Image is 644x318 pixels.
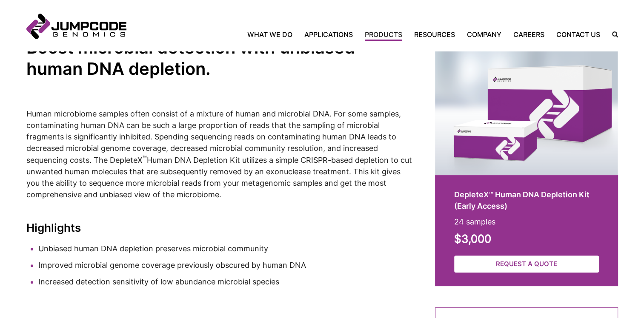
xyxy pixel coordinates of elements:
[38,243,414,254] li: Unbiased human DNA depletion preserves microbial community
[26,221,414,234] h3: Highlights
[507,29,550,40] a: Careers
[298,29,359,40] a: Applications
[550,29,606,40] a: Contact Us
[26,37,414,79] h2: Boost microbial detection with unbiased human DNA depletion.
[454,216,599,227] p: 24 samples
[359,29,408,40] a: Products
[247,29,298,40] a: What We Do
[408,29,461,40] a: Resources
[454,232,491,245] strong: $3,000
[454,256,599,273] a: Request a Quote
[38,276,414,287] li: Increased detection sensitivity of low abundance microbial species
[454,189,599,212] h2: DepleteX™ Human DNA Depletion Kit (Early Access)
[126,29,606,40] nav: Primary Navigation
[143,155,147,162] sup: ™
[38,259,414,271] li: Improved microbial genome coverage previously obscured by human DNA
[461,29,507,40] a: Company
[606,31,618,37] label: Search the site.
[26,108,414,200] p: Human microbiome samples often consist of a mixture of human and microbial DNA. For some samples,...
